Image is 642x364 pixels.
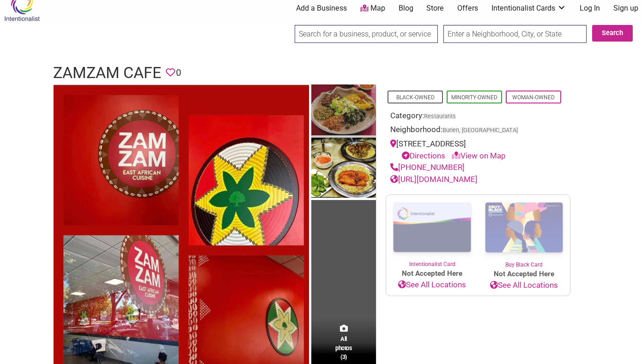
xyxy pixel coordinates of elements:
a: See All Locations [386,279,478,291]
a: Map [360,3,385,14]
a: View on Map [452,151,506,160]
div: Neighborhood: [390,124,566,138]
a: Buy Black Card [478,195,570,269]
a: See All Locations [478,279,570,291]
a: Log In [580,3,600,13]
a: Woman-Owned [512,94,555,101]
input: Enter a Neighborhood, City, or State [443,25,587,43]
img: Buy Black Card [478,195,570,261]
a: Add a Business [296,3,347,13]
span: Not Accepted Here [386,268,478,279]
a: Directions [402,151,445,160]
div: [STREET_ADDRESS] [390,138,566,162]
a: Restaurants [424,113,456,120]
a: [URL][DOMAIN_NAME] [390,175,478,184]
span: All photos (3) [335,334,352,361]
img: Zamzam Cafe [311,138,376,200]
img: Zamzam Cafe [311,85,376,138]
span: Burien, [GEOGRAPHIC_DATA] [442,127,518,133]
a: Black-Owned [396,94,435,101]
a: Intentionalist Cards [491,3,566,13]
a: Minority-Owned [451,94,497,101]
a: Blog [399,3,413,13]
div: Category: [390,110,566,124]
img: Intentionalist Card [386,195,478,260]
span: 0 [176,66,181,80]
span: Not Accepted Here [478,269,570,279]
h1: Zamzam Cafe [53,62,161,84]
a: Intentionalist Card [386,195,478,268]
a: [PHONE_NUMBER] [390,163,465,172]
button: Search [592,25,633,42]
input: Search for a business, product, or service [295,25,438,43]
a: Store [426,3,444,13]
a: Sign up [613,3,638,13]
a: Offers [457,3,478,13]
